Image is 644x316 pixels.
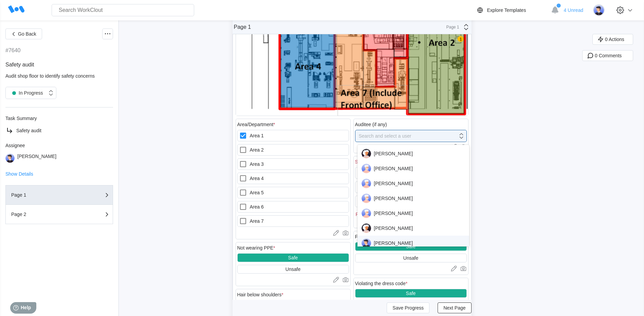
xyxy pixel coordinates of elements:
[237,201,349,213] label: Area 6
[443,305,465,310] span: Next Page
[237,292,283,297] div: Hair below shoulders
[392,305,424,310] span: Save Progress
[5,143,113,148] div: Assignee
[362,179,465,188] div: [PERSON_NAME]
[286,266,300,272] div: Unsafe
[355,159,366,164] div: Shift
[355,122,387,127] div: Auditee (if any)
[5,47,21,54] div: #7640
[362,149,465,158] div: [PERSON_NAME]
[16,128,41,133] span: Safety audit
[237,122,275,127] div: Area/Department
[406,244,416,249] div: Safe
[5,205,113,224] button: Page 2
[359,133,411,139] div: Search and select a user
[5,154,15,163] img: user-5.png
[355,281,408,286] div: Violating the dress code
[582,50,633,61] button: 0 Comments
[362,194,371,203] img: user-3.png
[237,215,349,227] label: Area 7
[476,6,548,14] a: Explore Templates
[403,255,418,261] div: Unsafe
[605,37,624,42] span: 0 Actions
[5,126,113,135] a: Safety audit
[487,7,526,13] div: Explore Templates
[18,32,36,36] span: Go Back
[5,62,34,67] span: Safety audit
[5,28,42,39] button: Go Back
[5,185,113,205] button: Page 1
[362,223,465,233] div: [PERSON_NAME]
[355,167,467,179] label: 1st
[355,210,467,217] div: Please check at least one option
[387,302,429,313] button: Save Progress
[362,164,465,173] div: [PERSON_NAME]
[593,4,605,16] img: user-5.png
[237,130,349,141] label: Area 1
[237,158,349,170] label: Area 3
[362,223,371,233] img: user-4.png
[355,181,467,193] label: 2nd
[362,238,465,248] div: [PERSON_NAME]
[442,25,459,29] div: Page 1
[52,4,194,16] input: Search WorkClout
[237,173,349,184] label: Area 4
[11,212,79,217] div: Page 2
[564,7,583,13] span: 4 Unread
[438,302,471,313] button: Next Page
[362,209,465,218] div: [PERSON_NAME]
[5,172,33,176] button: Show Details
[406,291,416,296] div: Safe
[17,154,56,163] div: [PERSON_NAME]
[237,245,275,251] div: Not wearing PPE
[362,179,371,188] img: user-3.png
[288,255,298,260] div: Safe
[362,194,465,203] div: [PERSON_NAME]
[237,144,349,156] label: Area 2
[362,238,371,248] img: user-5.png
[592,34,633,45] button: 0 Actions
[355,196,467,207] label: 3rd
[237,187,349,198] label: Area 5
[595,53,622,58] span: 0 Comments
[362,209,371,218] img: user-3.png
[5,116,113,121] div: Task Summary
[5,73,113,79] div: Audit shop floor to identify safety concerns
[9,88,43,98] div: In Progress
[362,149,371,158] img: user-4.png
[362,164,371,173] img: user-3.png
[234,24,251,30] div: Page 1
[355,234,419,239] div: Fire extinguisher not checked
[11,193,79,197] div: Page 1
